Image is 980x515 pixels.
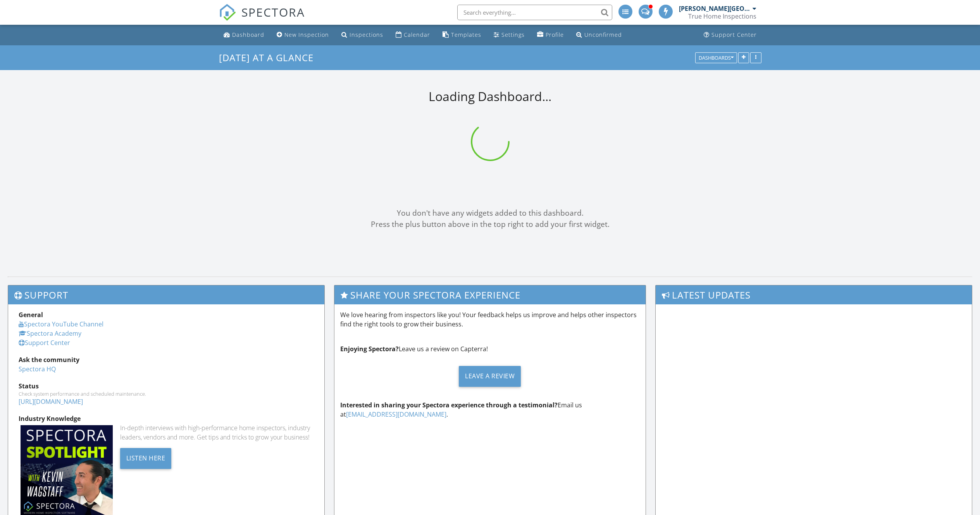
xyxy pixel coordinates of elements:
div: You don't have any widgets added to this dashboard. [8,208,972,219]
a: Calendar [393,28,433,42]
div: Dashboard [232,31,264,38]
a: Inspections [338,28,386,42]
div: Industry Knowledge [19,414,314,423]
a: Listen Here [120,453,172,462]
strong: Interested in sharing your Spectora experience through a testimonial? [340,401,558,409]
a: Leave a Review [340,360,640,393]
div: Calendar [404,31,430,38]
a: Settings [491,28,528,42]
a: [URL][DOMAIN_NAME] [19,397,83,406]
a: Profile [534,28,567,42]
h3: Share Your Spectora Experience [334,285,646,304]
h3: Latest Updates [656,285,972,304]
input: Search everything... [457,5,612,20]
a: [DATE] at a glance [219,51,320,64]
div: Check system performance and scheduled maintenance. [19,391,314,397]
a: Spectora YouTube Channel [19,320,103,328]
img: The Best Home Inspection Software - Spectora [219,4,236,21]
div: Unconfirmed [584,31,622,38]
a: Support Center [19,338,70,347]
a: [EMAIL_ADDRESS][DOMAIN_NAME] [346,410,446,419]
p: Leave us a review on Capterra! [340,344,640,354]
a: SPECTORA [219,10,305,27]
div: Inspections [350,31,383,38]
a: New Inspection [274,28,332,42]
p: Email us at . [340,400,640,419]
button: Dashboards [695,52,737,63]
div: Dashboards [699,55,734,60]
a: Unconfirmed [573,28,625,42]
div: In-depth interviews with high-performance home inspectors, industry leaders, vendors and more. Ge... [120,423,314,442]
a: Dashboard [220,28,267,42]
div: Status [19,381,314,391]
span: SPECTORA [241,4,305,20]
a: Support Center [701,28,760,42]
a: Templates [439,28,484,42]
div: Ask the community [19,355,314,364]
div: Settings [501,31,525,38]
div: True Home Inspections [688,12,756,20]
div: Listen Here [120,448,172,469]
a: Spectora Academy [19,329,81,338]
div: Leave a Review [459,366,521,387]
strong: General [19,311,43,319]
div: Press the plus button above in the top right to add your first widget. [8,219,972,230]
h3: Support [8,285,324,304]
strong: Enjoying Spectora? [340,345,399,353]
div: New Inspection [284,31,329,38]
div: [PERSON_NAME][GEOGRAPHIC_DATA] [679,5,751,12]
a: Spectora HQ [19,365,56,373]
div: Support Center [711,31,757,38]
div: Profile [546,31,564,38]
div: Templates [451,31,481,38]
p: We love hearing from inspectors like you! Your feedback helps us improve and helps other inspecto... [340,310,640,329]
